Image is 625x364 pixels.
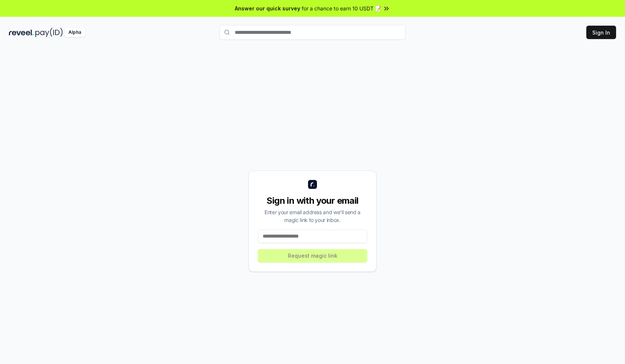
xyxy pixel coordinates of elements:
[308,180,317,189] img: logo_small
[235,4,300,12] span: Answer our quick survey
[258,208,367,224] div: Enter your email address and we’ll send a magic link to your inbox.
[9,28,34,37] img: reveel_dark
[258,195,367,207] div: Sign in with your email
[302,4,381,12] span: for a chance to earn 10 USDT 📝
[64,28,85,37] div: Alpha
[586,26,616,39] button: Sign In
[35,28,63,37] img: pay_id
